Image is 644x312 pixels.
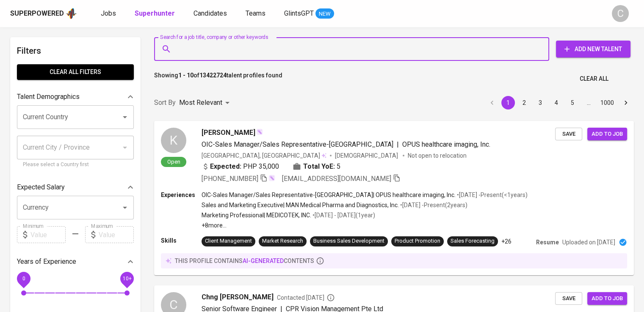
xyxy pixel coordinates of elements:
button: Save [555,128,582,141]
span: Add to job [591,294,623,304]
span: Clear All [580,74,608,84]
span: Save [559,129,578,139]
a: Superhunter [135,8,177,19]
a: KOpen[PERSON_NAME]OIC-Sales Manager/Sales Representative-[GEOGRAPHIC_DATA]|OPUS healthcare imagin... [154,121,634,275]
div: Market Research [262,237,303,245]
img: app logo [66,7,77,20]
p: Marketing Professional | MEDICOTEK, INC. [202,211,311,219]
span: Add New Talent [563,44,624,55]
button: Open [119,111,131,123]
p: Not open to relocation [408,151,467,160]
span: Contacted [DATE] [277,293,335,302]
span: Teams [246,9,265,17]
div: Business Sales Development [313,237,384,245]
p: Most Relevant [179,98,222,108]
svg: By Batam recruiter [326,293,335,302]
button: Save [555,292,582,305]
b: Superhunter [135,9,175,17]
p: • [DATE] - Present ( 2 years ) [399,201,467,209]
p: OIC-Sales Manager/Sales Representative-[GEOGRAPHIC_DATA] | OPUS healthcare imaging, Inc. [202,191,456,199]
div: Client Management [205,237,252,245]
button: Go to page 1000 [598,96,616,109]
span: [EMAIL_ADDRESS][DOMAIN_NAME] [282,175,391,183]
button: Go to page 4 [550,96,563,109]
b: 1 - 10 [178,72,193,79]
div: [GEOGRAPHIC_DATA], [GEOGRAPHIC_DATA] [202,151,326,160]
div: Superpowered [10,9,64,19]
div: Sales Forecasting [451,237,495,245]
div: Years of Experience [17,253,134,270]
p: Showing of talent profiles found [154,71,282,87]
b: Expected: [210,161,241,172]
button: Go to next page [619,96,633,109]
span: 5 [337,161,340,172]
p: this profile contains contents [175,257,314,265]
span: Jobs [101,9,116,17]
span: [PHONE_NUMBER] [202,175,258,183]
p: +8 more ... [202,221,528,230]
span: | [397,140,399,150]
span: 0 [22,276,25,282]
div: C [612,5,629,22]
h6: Filters [17,44,134,57]
span: OPUS healthcare imaging, Inc. [402,140,490,148]
a: Candidates [193,8,229,19]
nav: pagination navigation [484,96,634,109]
p: Experiences [161,191,202,199]
div: PHP 35,000 [202,161,279,172]
div: … [582,99,595,107]
p: • [DATE] - [DATE] ( 1 year ) [311,211,375,219]
div: Expected Salary [17,179,134,196]
p: +26 [501,237,511,246]
span: NEW [315,10,334,18]
span: [PERSON_NAME] [202,128,255,138]
button: Add to job [587,292,627,305]
span: Open [164,158,184,165]
input: Value [99,226,134,243]
p: Please select a Country first [23,161,128,169]
p: Talent Demographics [17,92,80,102]
button: Add to job [587,128,627,141]
button: Add New Talent [556,41,630,57]
span: AI-generated [243,257,284,264]
div: K [161,128,186,153]
span: Chng [PERSON_NAME] [202,292,274,302]
button: Go to page 2 [517,96,531,109]
span: Clear All filters [24,67,127,77]
button: Go to page 3 [533,96,547,109]
p: • [DATE] - Present ( <1 years ) [456,191,528,199]
span: GlintsGPT [284,9,314,17]
button: Open [119,202,131,213]
button: Clear All filters [17,64,134,80]
input: Value [30,226,66,243]
span: 10+ [122,276,131,282]
div: Most Relevant [179,95,232,111]
img: magic_wand.svg [268,175,275,181]
img: magic_wand.svg [256,129,263,135]
p: Sort By [154,98,176,108]
span: Add to job [591,129,623,139]
div: Product Promotion [395,237,440,245]
b: Total YoE: [303,161,335,172]
a: Teams [246,8,267,19]
span: [DEMOGRAPHIC_DATA] [335,151,399,160]
p: Skills [161,236,202,245]
p: Expected Salary [17,182,65,192]
span: Save [559,294,578,304]
p: Years of Experience [17,257,76,267]
p: Sales and Marketing Executive | MAN Medical Pharma and Diagnostics, Inc. [202,201,399,209]
a: Jobs [101,8,118,19]
button: Clear All [576,71,612,87]
button: page 1 [501,96,515,109]
span: Candidates [193,9,227,17]
div: Talent Demographics [17,88,134,105]
p: Uploaded on [DATE] [562,238,615,246]
button: Go to page 5 [566,96,579,109]
a: GlintsGPT NEW [284,8,334,19]
a: Superpoweredapp logo [10,7,77,20]
p: Resume [536,238,559,246]
b: 13422724 [199,72,227,79]
span: OIC-Sales Manager/Sales Representative-[GEOGRAPHIC_DATA] [202,140,393,148]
